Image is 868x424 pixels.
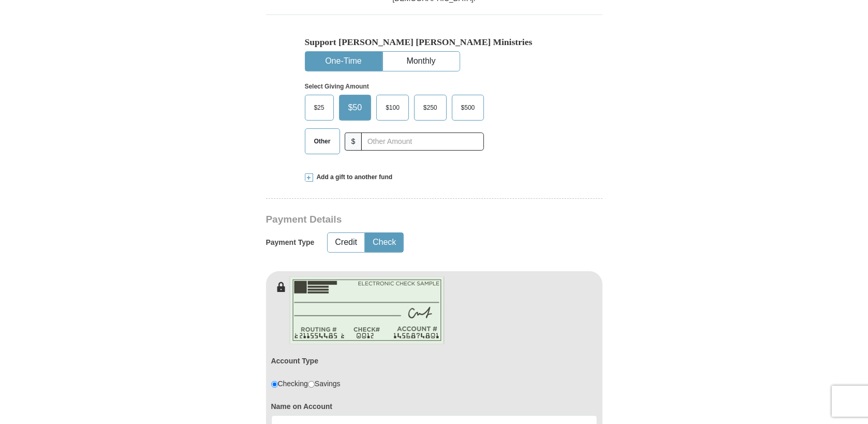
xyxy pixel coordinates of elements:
[345,133,362,151] span: $
[266,238,315,247] h5: Payment Type
[271,401,597,412] label: Name on Account
[383,52,460,71] button: Monthly
[305,52,382,71] button: One-Time
[380,100,405,115] span: $100
[266,214,530,226] h3: Payment Details
[271,356,319,366] label: Account Type
[361,133,484,151] input: Other Amount
[328,233,364,252] button: Credit
[309,134,336,149] span: Other
[365,233,403,252] button: Check
[271,378,341,389] div: Checking Savings
[289,276,445,344] img: check-en.png
[309,100,330,115] span: $25
[313,173,393,182] span: Add a gift to another fund
[305,37,564,48] h5: Support [PERSON_NAME] [PERSON_NAME] Ministries
[343,100,367,115] span: $50
[305,83,369,90] strong: Select Giving Amount
[418,100,443,115] span: $250
[456,100,480,115] span: $500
